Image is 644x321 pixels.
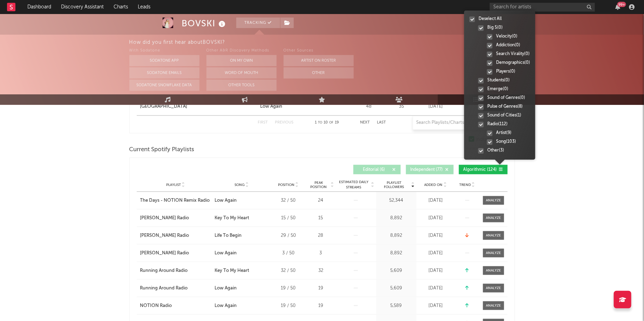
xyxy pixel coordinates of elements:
div: [PERSON_NAME] Radio [140,215,189,222]
span: Trend [459,183,471,187]
button: Tracking [236,18,280,28]
div: [GEOGRAPHIC_DATA] [140,103,188,110]
div: Sound of Cities ( 1 ) [487,112,530,119]
div: [DATE] [418,103,453,110]
div: Search Virality ( 0 ) [496,51,530,57]
button: First [258,121,268,125]
span: Added On [425,183,443,187]
div: Demographics ( 0 ) [496,60,530,66]
div: Emerge ( 0 ) [487,86,530,92]
div: Low Again [215,302,237,309]
span: Playlist [166,183,181,187]
div: 52,344 [378,197,415,204]
a: [GEOGRAPHIC_DATA] [140,103,257,110]
div: Big 5 ( 0 ) [487,25,530,31]
div: Students ( 0 ) [487,77,530,83]
div: 3 / 50 [273,250,304,257]
div: 32 / 50 [273,267,304,274]
div: The Days - NOTION Remix Radio [140,197,210,204]
div: Players ( 0 ) [496,68,530,75]
input: Search Playlists/Charts [413,116,500,130]
input: Search for artists [490,3,595,12]
div: 28 [308,232,334,239]
div: Other A&R Discovery Methods [206,47,277,55]
div: NOTION Radio [140,302,172,309]
button: 99+ [615,4,620,10]
div: Key To My Heart [215,215,249,222]
div: [DATE] [418,250,453,257]
div: 15 [308,215,334,222]
span: Song [235,183,245,187]
div: 15 / 50 [273,215,304,222]
span: Independent ( 77 ) [411,168,443,172]
div: 48 [353,103,385,110]
span: Current Spotify Playlists [129,146,195,154]
span: Peak Position [308,181,330,189]
div: Key To My Heart [215,267,249,274]
div: [PERSON_NAME] Radio [140,232,189,239]
div: 5,589 [378,302,415,309]
span: Playlist Followers [378,181,411,189]
div: Velocity ( 0 ) [496,33,530,40]
div: 5,609 [378,285,415,292]
div: [DATE] [418,267,453,274]
div: Running Around Radio [140,267,188,274]
a: [PERSON_NAME] Radio [140,232,211,239]
div: Running Around Radio [140,285,188,292]
div: Low Again [215,250,237,257]
div: 24 [308,197,334,204]
div: Artist ( 9 ) [496,130,530,136]
button: On My Own [206,55,277,66]
div: Low Again [215,197,237,204]
a: Running Around Radio [140,267,211,274]
a: [PERSON_NAME] Radio [140,215,211,222]
div: Low Again [260,103,282,110]
button: Other Tools [206,80,277,91]
div: BOVSKI [182,18,228,29]
a: The Days - NOTION Remix Radio [140,197,211,204]
div: 19 / 50 [273,302,304,309]
span: Estimated Daily Streams [338,180,370,190]
span: Algorithmic ( 124 ) [463,168,497,172]
button: Sodatone Snowflake Data [129,80,199,91]
div: [DATE] [418,197,453,204]
div: With Sodatone [129,47,199,55]
div: 8,892 [378,232,415,239]
div: [PERSON_NAME] Radio [140,250,189,257]
div: Other Sources [284,47,354,55]
div: 19 [308,302,334,309]
div: [DATE] [418,302,453,309]
a: Low Again [260,103,350,110]
div: 8,892 [378,215,415,222]
button: Word Of Mouth [206,67,277,79]
div: Addiction ( 0 ) [496,42,530,48]
button: Previous [275,121,294,125]
div: Deselect All [479,16,530,22]
a: [PERSON_NAME] Radio [140,250,211,257]
div: Life To Begin [215,232,242,239]
div: Low Again [215,285,237,292]
div: 5,609 [378,267,415,274]
button: Other [284,67,354,79]
div: 3 [308,250,334,257]
div: 99 + [617,2,626,7]
button: Sodatone Emails [129,67,199,79]
button: Next [360,121,370,125]
div: Radio ( 112 ) [487,121,530,127]
div: [DATE] [418,232,453,239]
div: Sound of Genres ( 0 ) [487,95,530,101]
div: 32 [308,267,334,274]
div: 32 / 50 [273,197,304,204]
div: 1 10 19 [308,119,346,127]
span: to [318,121,322,124]
button: Algorithmic(124) [459,165,508,174]
button: Independent(77) [406,165,454,174]
div: Other ( 3 ) [487,147,530,154]
div: [DATE] [418,215,453,222]
a: Running Around Radio [140,285,211,292]
button: Last [377,121,386,125]
div: 8,892 [378,250,415,257]
span: Position [278,183,294,187]
span: of [329,121,333,124]
div: [DATE] [418,285,453,292]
